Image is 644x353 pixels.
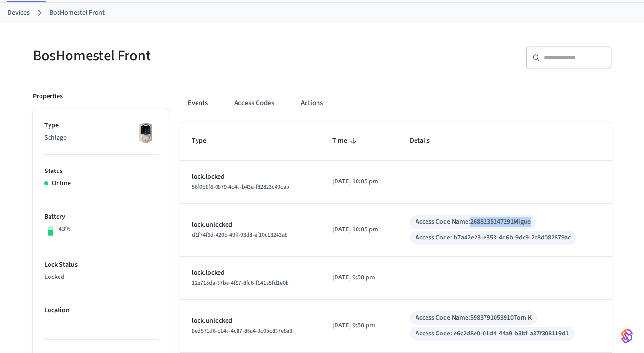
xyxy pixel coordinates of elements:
[416,329,569,339] div: Access Code: e6c2d8e0-01d4-44a9-b3bf-a37f308119d1
[134,121,158,144] img: Schlage Sense Smart Deadbolt with Camelot Trim, Front
[192,316,310,326] p: lock.unlocked
[192,231,287,239] span: d1f74f6d-420b-49ff-93d8-ef10c13243a8
[192,220,310,230] p: lock.unlocked
[332,273,387,283] p: [DATE] 9:58 pm
[8,8,30,18] a: Devices
[410,134,442,148] span: Details
[332,225,387,235] p: [DATE] 10:05 pm
[192,327,292,335] span: 8ed571d6-c14c-4c87-86a4-9c0bc837e8a3
[621,328,633,343] img: SeamLogoGradient.69752ec5.svg
[180,92,215,114] button: Events
[192,279,289,287] span: 12e718da-37be-4f97-8fc6-f141a5fd1e0b
[332,321,387,331] p: [DATE] 9:58 pm
[44,260,158,270] p: Lock Status
[192,268,310,278] p: lock.locked
[180,92,612,114] div: ant example
[33,46,317,66] h5: BosHomestel Front
[59,224,71,234] p: 43%
[192,172,310,182] p: lock.locked
[44,272,158,282] p: Locked
[332,134,359,148] span: Time
[44,305,158,315] p: Location
[33,92,63,102] p: Properties
[44,212,158,222] p: Battery
[44,318,158,328] p: —
[192,134,218,148] span: Type
[44,121,158,131] p: Type
[293,92,330,114] button: Actions
[332,177,387,187] p: [DATE] 10:05 pm
[416,313,532,323] div: Access Code Name: 5983791053910Tom K
[44,166,158,176] p: Status
[44,133,158,143] p: Schlage
[416,217,531,227] div: Access Code Name: 2688235247291Migue
[192,183,289,191] span: 56f0b8f6-0879-4c4c-b43a-f82823c49cab
[227,92,282,114] button: Access Codes
[50,8,105,18] a: BosHomestel Front
[416,233,571,243] div: Access Code: b7a42e23-e353-4d6b-9dc9-2c8d082679ac
[52,179,71,189] p: Online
